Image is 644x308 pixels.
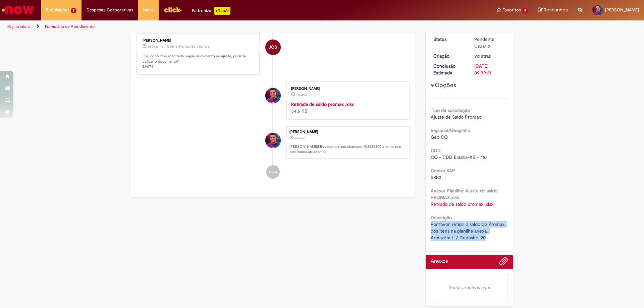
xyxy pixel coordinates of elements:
a: Download de Retirada de saldo promax .xlsx [431,201,493,207]
ul: Trilhas de página [5,20,424,33]
span: Requisições [46,7,69,13]
time: 21/08/2025 11:39:27 [474,53,491,59]
a: Retirada de saldo promax .xlsx [291,101,354,107]
a: Formulário de Atendimento [45,24,95,29]
div: Samuel De Sousa [265,133,281,148]
h2: Anexos [431,258,448,264]
div: [PERSON_NAME] [289,130,406,134]
span: Por favor, retirar o saldo do Promax dos itens na planilha anexa. Armazém 1: / Depósito: 20 [431,221,506,241]
span: 8 [522,8,528,13]
span: CO - CDD Brasilia-XB - 710 [431,154,487,160]
div: Samuel De Sousa [265,88,281,103]
div: [PERSON_NAME] [143,39,254,43]
span: 2 [71,8,76,13]
img: ServiceNow [1,3,35,17]
b: Anexar Planilha: Ajuste de saldo PROMAX.xlsb [431,188,497,200]
span: [PERSON_NAME] [605,7,639,13]
p: [PERSON_NAME]! Recebemos seu chamado R13435800 e em breve estaremos atuando. [289,144,406,155]
time: 21/08/2025 11:39:27 [294,136,305,140]
span: Favoritos [502,7,521,13]
span: 9d atrás [296,93,307,97]
p: Olá, conforme solicitado segue documento de ajuste, poderia validar o documento? 214179 [143,54,254,69]
dt: Status [428,36,470,43]
b: Regional/Geografia [431,127,470,133]
span: More [143,7,154,13]
p: +GenAi [214,7,230,15]
div: Joao Carlos Simoes [265,40,281,55]
dt: Criação [428,53,470,59]
b: Tipo de solicitação [431,107,470,113]
b: Centro SAP [431,168,455,174]
button: Adicionar anexos [499,257,508,269]
span: JCS [269,39,277,55]
b: CDD [431,147,441,153]
span: 3d atrás [148,45,158,49]
li: Samuel De Sousa [136,126,410,159]
span: Rascunhos [544,7,568,13]
span: BRB2 [431,174,441,180]
img: click_logo_yellow_360x200.png [164,5,182,15]
span: 9d atrás [294,136,305,140]
span: Despesas Corporativas [87,7,133,13]
span: 9d atrás [474,53,491,59]
a: Rascunhos [538,7,568,13]
div: 21/08/2025 11:39:27 [474,53,505,59]
ul: Histórico de tíquete [136,26,410,185]
a: Página inicial [7,24,31,29]
b: Descrição [431,214,452,221]
div: Padroniza [192,7,230,15]
div: Pendente Usuário [474,36,505,49]
time: 26/08/2025 12:42:28 [148,45,158,49]
span: Ajuste de Saldo Promax [431,114,481,120]
em: Soltar arquivos aqui [431,274,508,301]
div: [PERSON_NAME] [291,87,403,91]
span: Geo CO [431,134,448,140]
dt: Conclusão Estimada [428,63,470,76]
time: 21/08/2025 11:39:03 [296,93,307,97]
div: [DATE] 09:39:31 [474,63,505,76]
div: 34.6 KB [291,101,403,114]
small: Comentários adicionais [167,44,210,49]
